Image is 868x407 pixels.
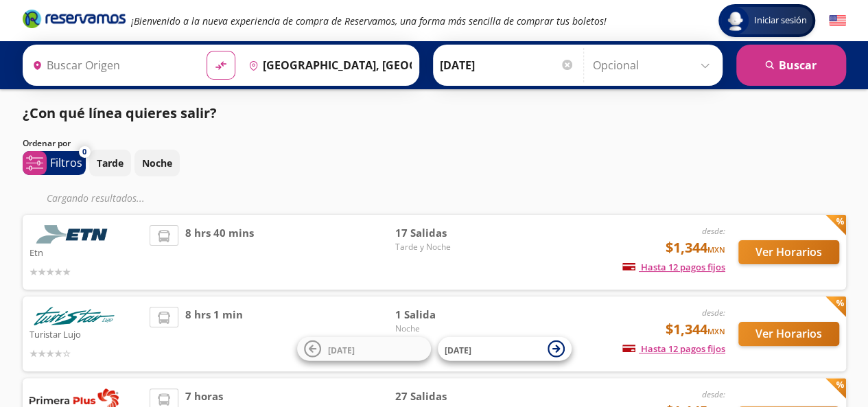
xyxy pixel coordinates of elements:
p: Filtros [50,154,82,171]
input: Buscar Origen [27,48,196,82]
em: desde: [702,388,725,400]
span: Hasta 12 pagos fijos [622,261,725,273]
input: Opcional [593,48,716,82]
span: [DATE] [328,344,355,356]
button: English [829,12,846,30]
img: Etn [30,225,119,244]
p: ¿Con qué línea quieres salir? [23,103,217,124]
em: ¡Bienvenido a la nueva experiencia de compra de Reservamos, una forma más sencilla de comprar tus... [131,14,607,27]
p: Noche [142,156,172,170]
p: Etn [30,244,143,260]
em: desde: [702,307,725,318]
span: [DATE] [445,344,471,356]
button: Ver Horarios [738,322,839,346]
span: 8 hrs 1 min [185,307,243,361]
span: $1,344 [666,237,725,258]
span: 0 [82,146,86,158]
button: [DATE] [297,337,431,361]
span: 1 Salida [395,307,491,323]
span: Iniciar sesión [749,14,812,27]
button: Ver Horarios [738,240,839,264]
a: Brand Logo [23,8,126,33]
button: Noche [134,150,180,176]
span: $1,344 [666,319,725,340]
p: Turistar Lujo [30,325,143,342]
p: Ordenar por [23,137,71,150]
img: Turistar Lujo [30,307,119,325]
button: Buscar [736,45,846,86]
em: desde: [702,225,725,237]
button: Tarde [89,150,131,176]
span: Hasta 12 pagos fijos [622,342,725,355]
span: Tarde y Noche [395,241,491,253]
span: 17 Salidas [395,225,491,241]
p: Tarde [97,156,124,170]
i: Brand Logo [23,8,126,29]
span: 8 hrs 40 mins [185,225,254,279]
small: MXN [707,244,725,255]
em: Cargando resultados ... [47,191,145,205]
button: 0Filtros [23,151,86,175]
span: 27 Salidas [395,388,491,404]
span: Noche [395,323,491,335]
button: [DATE] [438,337,572,361]
small: MXN [707,326,725,336]
input: Elegir Fecha [440,48,574,82]
input: Buscar Destino [243,48,412,82]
